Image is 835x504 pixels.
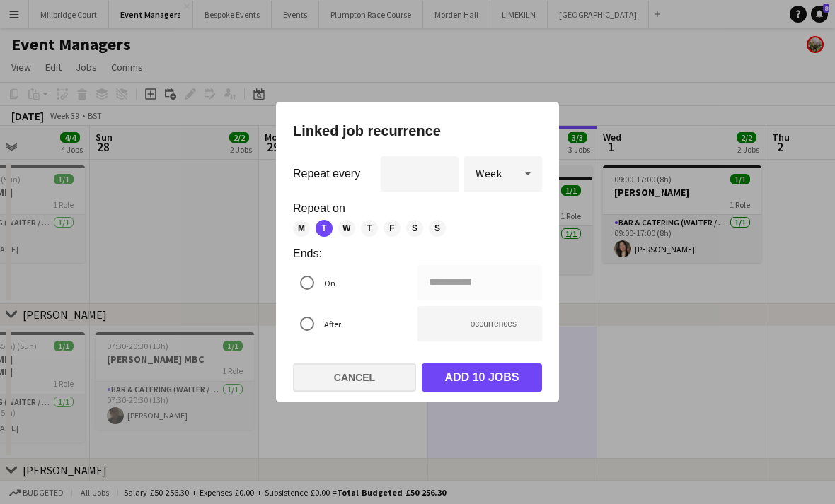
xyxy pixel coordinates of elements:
span: W [338,220,355,237]
label: Ends: [293,248,542,259]
h1: Linked job recurrence [293,119,542,142]
button: Add 10 jobs [422,363,542,392]
span: S [429,220,446,237]
label: After [321,313,341,335]
span: T [361,220,378,237]
span: T [316,220,333,237]
span: M [293,220,310,237]
span: S [406,220,423,237]
mat-chip-listbox: Repeat weekly [293,220,542,237]
label: Repeat on [293,203,542,214]
span: Week [476,166,502,180]
span: F [384,220,401,237]
button: Cancel [293,363,416,392]
label: On [321,272,335,294]
label: Repeat every [293,168,360,180]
